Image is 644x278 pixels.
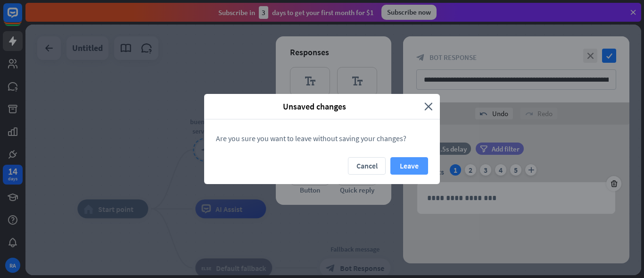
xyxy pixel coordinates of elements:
[216,134,406,143] span: Are you sure you want to leave without saving your changes?
[211,101,417,112] span: Unsaved changes
[348,157,386,175] button: Cancel
[390,157,428,175] button: Leave
[8,4,36,32] button: Open LiveChat chat widget
[424,101,433,112] i: close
